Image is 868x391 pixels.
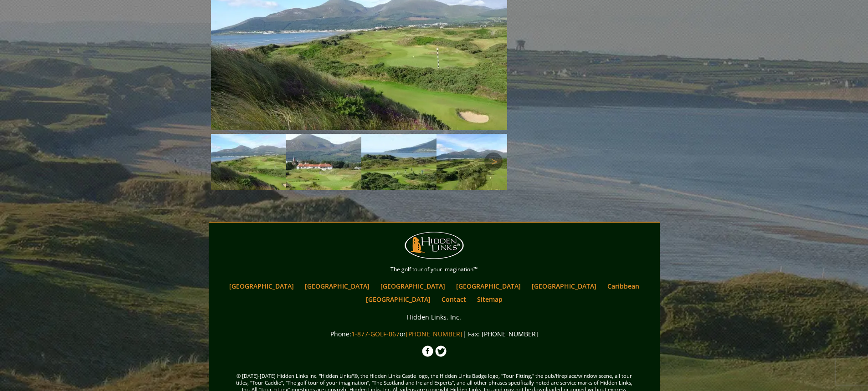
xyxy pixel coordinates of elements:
[435,345,447,357] img: Twitter
[376,279,450,293] a: [GEOGRAPHIC_DATA]
[211,311,657,323] p: Hidden Links, Inc.
[484,152,503,171] a: Next
[603,279,644,293] a: Caribbean
[211,328,657,340] p: Phone: or | Fax: [PHONE_NUMBER]
[300,279,374,293] a: [GEOGRAPHIC_DATA]
[422,345,433,357] img: Facebook
[211,264,657,274] p: The golf tour of your imagination™
[351,330,400,338] a: 1-877-GOLF-067
[473,293,507,306] a: Sitemap
[406,330,462,338] a: [PHONE_NUMBER]
[361,293,435,306] a: [GEOGRAPHIC_DATA]
[452,279,525,293] a: [GEOGRAPHIC_DATA]
[225,279,298,293] a: [GEOGRAPHIC_DATA]
[437,293,471,306] a: Contact
[527,279,601,293] a: [GEOGRAPHIC_DATA]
